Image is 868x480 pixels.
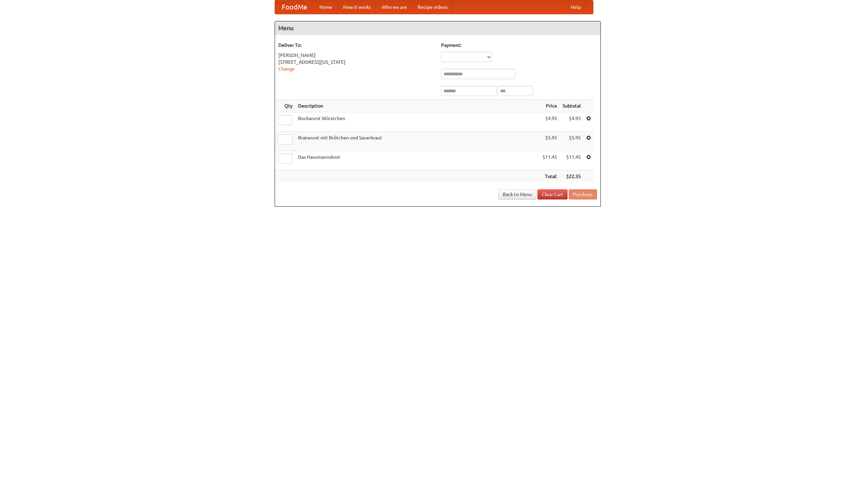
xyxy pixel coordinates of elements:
[540,112,560,132] td: $4.95
[278,52,434,59] div: [PERSON_NAME]
[569,189,597,199] button: Purchase
[275,100,295,112] th: Qty
[275,0,314,14] a: FoodMe
[412,0,453,14] a: Recipe videos
[565,0,586,14] a: Help
[314,0,338,14] a: Home
[560,151,584,170] td: $11.45
[540,100,560,112] th: Price
[275,21,600,35] h4: Menu
[540,132,560,151] td: $5.95
[278,66,295,72] a: Change
[560,112,584,132] td: $4.95
[537,189,568,199] a: Clear Cart
[560,132,584,151] td: $5.95
[338,0,376,14] a: How it works
[498,189,536,199] a: Back to Menu
[295,112,540,132] td: Bockwurst Würstchen
[278,59,434,65] div: [STREET_ADDRESS][US_STATE]
[295,132,540,151] td: Bratwurst mit Brötchen und Sauerkraut
[540,170,560,183] th: Total:
[295,151,540,170] td: Das Hausmannskost
[560,100,584,112] th: Subtotal
[376,0,412,14] a: Who we are
[441,42,597,49] h5: Payment:
[295,100,540,112] th: Description
[560,170,584,183] th: $22.35
[278,42,434,49] h5: Deliver To:
[540,151,560,170] td: $11.45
